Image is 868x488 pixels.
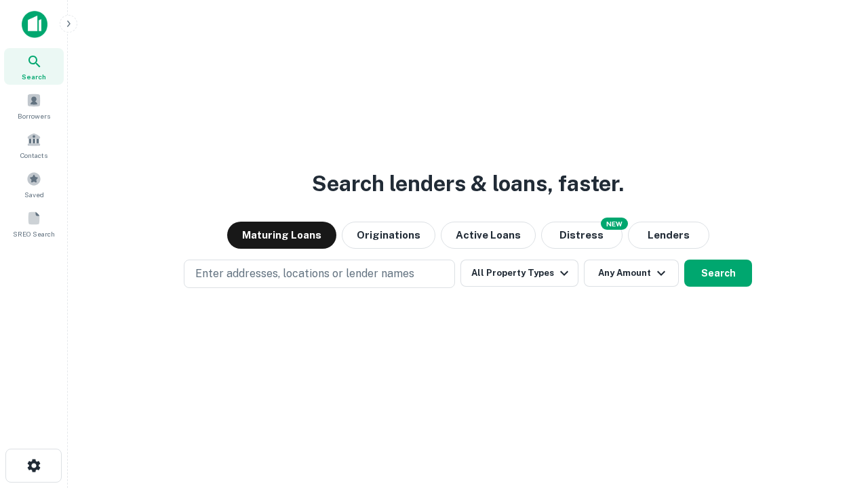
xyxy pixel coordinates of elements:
[227,222,336,249] button: Maturing Loans
[601,218,628,230] div: NEW
[4,48,64,85] a: Search
[22,11,47,38] img: capitalize-icon.png
[584,260,679,287] button: Any Amount
[195,266,414,282] p: Enter addresses, locations or lender names
[24,189,44,200] span: Saved
[684,260,752,287] button: Search
[441,222,536,249] button: Active Loans
[22,71,46,82] span: Search
[184,260,455,288] button: Enter addresses, locations or lender names
[4,166,64,203] a: Saved
[4,205,64,242] a: SREO Search
[342,222,435,249] button: Originations
[312,167,624,200] h3: Search lenders & loans, faster.
[4,87,64,124] a: Borrowers
[628,222,709,249] button: Lenders
[4,127,64,163] a: Contacts
[541,222,623,249] button: Search distressed loans with lien and other non-mortgage details.
[13,228,55,239] span: SREO Search
[460,260,578,287] button: All Property Types
[18,110,50,121] span: Borrowers
[20,150,47,161] span: Contacts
